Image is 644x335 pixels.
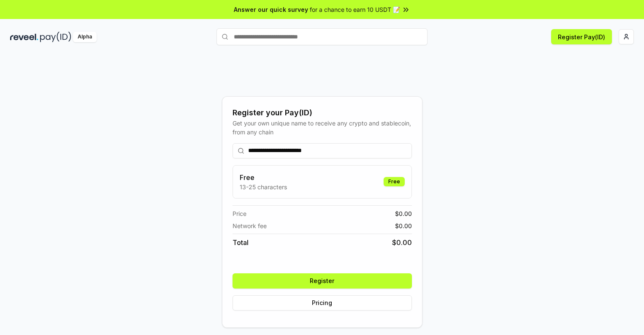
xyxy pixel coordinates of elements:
[384,177,405,186] div: Free
[233,273,412,289] button: Register
[233,209,246,218] span: Price
[234,5,308,14] span: Answer our quick survey
[395,221,412,230] span: $ 0.00
[233,221,267,230] span: Network fee
[551,29,612,44] button: Register Pay(ID)
[233,237,249,248] span: Total
[240,182,287,191] p: 13-25 characters
[10,32,38,42] img: reveel_dark
[233,107,412,119] div: Register your Pay(ID)
[240,172,287,182] h3: Free
[73,32,97,42] div: Alpha
[392,237,412,248] span: $ 0.00
[310,5,400,14] span: for a chance to earn 10 USDT 📝
[395,209,412,218] span: $ 0.00
[233,119,412,136] div: Get your own unique name to receive any crypto and stablecoin, from any chain
[40,32,71,42] img: pay_id
[233,295,412,310] button: Pricing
